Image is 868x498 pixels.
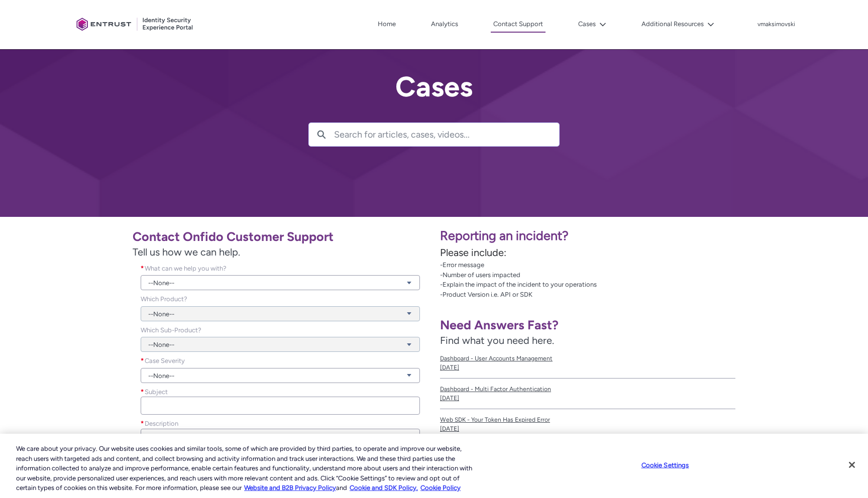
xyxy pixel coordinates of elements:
a: Contact Support [491,17,546,33]
h1: Contact Onfido Customer Support [133,229,428,244]
span: Dashboard - Multi Factor Authentication [440,385,735,394]
textarea: required [141,429,420,461]
p: Please include: [440,245,862,260]
a: Dashboard - Multi Factor Authentication[DATE] [440,379,735,409]
span: Dashboard - User Accounts Management [440,354,735,363]
h2: Cases [308,71,560,102]
div: We care about your privacy. Our website uses cookies and similar tools, some of which are provide... [16,444,477,493]
span: Subject [145,388,168,396]
button: Additional Resources [639,17,717,32]
lightning-formatted-date-time: [DATE] [440,395,459,402]
span: required [141,419,145,429]
a: Dashboard - User Accounts Management[DATE] [440,348,735,379]
a: Analytics, opens in new tab [428,17,461,32]
input: Search for articles, cases, videos... [334,123,559,146]
button: Cookie Settings [634,455,697,475]
span: What can we help you with? [145,265,227,272]
button: Search [309,123,334,146]
lightning-formatted-date-time: [DATE] [440,364,459,371]
span: required [141,387,145,397]
button: Close [841,454,863,476]
span: required [141,264,145,274]
p: Reporting an incident? [440,226,862,245]
a: --None-- [141,368,420,383]
button: Cases [576,17,609,32]
p: -Error message -Number of users impacted -Explain the impact of the incident to your operations -... [440,260,862,299]
input: required [141,397,420,415]
p: vmaksimovski [757,21,795,28]
a: --None-- [141,275,420,290]
a: More information about our cookie policy., opens in a new tab [244,484,336,491]
h1: Need Answers Fast? [440,317,735,333]
span: Find what you need here. [440,334,554,346]
span: Which Sub-Product? [141,326,201,334]
a: Cookie Policy [420,484,461,491]
span: Web SDK - Your Token Has Expired Error [440,415,735,424]
span: Case Severity [145,357,185,364]
span: required [141,356,145,366]
span: Which Product? [141,295,187,303]
span: Description [145,420,178,427]
a: Home [375,17,398,32]
a: Web SDK - Your Token Has Expired Error[DATE] [440,409,735,440]
a: Cookie and SDK Policy. [350,484,418,491]
lightning-formatted-date-time: [DATE] [440,425,459,432]
span: Tell us how we can help. [133,244,428,260]
button: User Profile vmaksimovski [757,19,796,29]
